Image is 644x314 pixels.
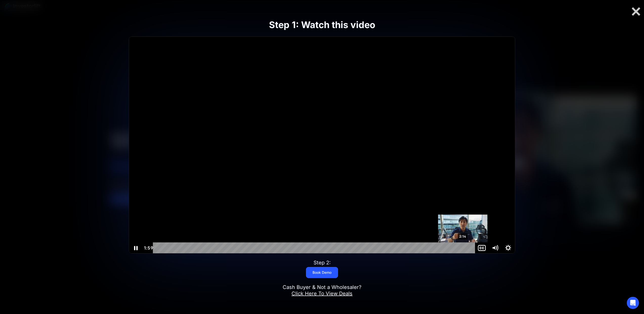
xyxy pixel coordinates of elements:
[475,242,489,254] button: Show captions menu
[129,242,142,254] button: Pause
[269,19,375,30] strong: Step 1: Watch this video
[283,284,361,297] div: Cash Buyer & Not a Wholesaler?
[292,290,352,297] a: Click Here To View Deals
[158,242,472,254] div: Playbar
[502,242,515,254] button: Show settings menu
[489,242,502,254] button: Mute
[627,297,639,309] div: Open Intercom Messenger
[306,267,338,278] a: Book Demo
[314,260,331,266] div: Step 2:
